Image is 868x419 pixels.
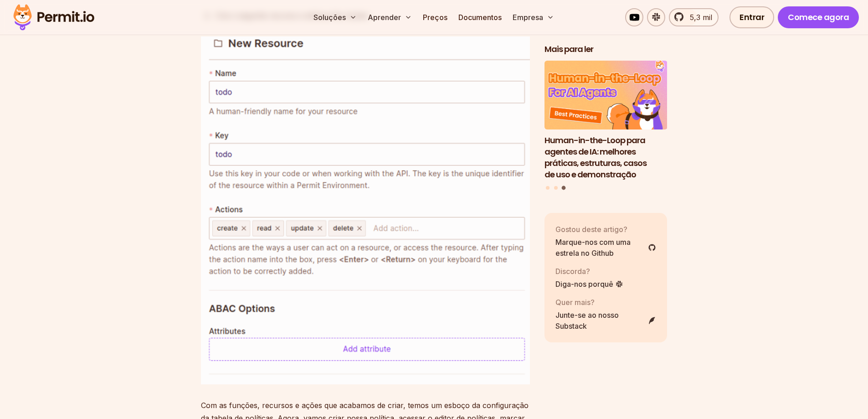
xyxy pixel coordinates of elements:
li: 3 de 3 [544,61,668,181]
button: Soluções [310,8,360,26]
button: Ir para o slide 2 [554,186,558,190]
a: 5,3 mil [669,8,719,26]
button: Vá para o slide 3 [562,186,566,190]
font: Mais para ler [544,43,593,55]
font: Comece agora [788,11,849,23]
font: Soluções [313,13,346,22]
font: Gostou deste artigo? [555,225,627,234]
a: Entrar [729,6,774,28]
img: Logotipo da permissão [9,2,98,33]
font: 5,3 mil [690,13,712,22]
font: Quer mais? [555,298,595,307]
font: Discorda? [555,267,590,276]
font: Entrar [740,11,764,23]
a: Junte-se ao nosso Substack [555,310,657,331]
div: Postagens [544,61,668,191]
a: Preços [419,8,451,26]
button: Empresa [509,8,558,26]
a: Documentos [455,8,505,26]
font: Empresa [513,13,543,22]
a: Comece agora [778,6,859,28]
a: Diga-nos porquê [555,279,623,290]
button: Ir para o slide 1 [546,186,550,190]
a: Marque-nos com uma estrela no Github [555,237,657,259]
font: Documentos [458,13,502,22]
font: Human-in-the-Loop para agentes de IA: melhores práticas, estruturas, casos de uso e demonstração [544,134,647,180]
button: Aprender [364,8,416,26]
a: Human-in-the-Loop para agentes de IA: melhores práticas, estruturas, casos de uso e demonstraçãoH... [544,61,668,181]
img: imagem (73).png [201,36,530,384]
font: Preços [423,13,447,22]
img: Human-in-the-Loop para agentes de IA: melhores práticas, estruturas, casos de uso e demonstração [544,61,668,130]
font: Aprender [368,13,401,22]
